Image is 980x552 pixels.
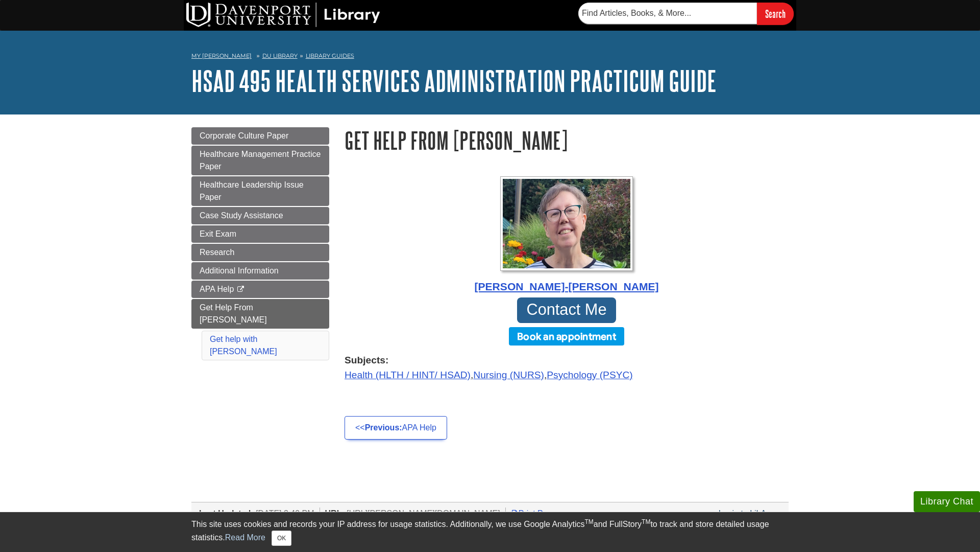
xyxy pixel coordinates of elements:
div: This site uses cookies and records your IP address for usage statistics. Additionally, we use Goo... [191,518,789,546]
img: Profile Photo [500,176,633,271]
span: URL: [325,509,345,518]
span: Healthcare Management Practice Paper [200,150,321,171]
a: APA Help [191,281,329,298]
span: Additional Information [200,266,279,275]
a: Healthcare Management Practice Paper [191,146,329,175]
h1: Get Help From [PERSON_NAME] [345,127,789,153]
button: Close [272,531,291,546]
input: Find Articles, Books, & More... [578,3,757,24]
span: Get Help From [PERSON_NAME] [200,303,267,324]
a: Profile Photo [PERSON_NAME]-[PERSON_NAME] [345,176,789,295]
a: Psychology (PSYC) [547,370,632,380]
div: [PERSON_NAME]-[PERSON_NAME] [345,279,789,295]
strong: Subjects: [345,353,789,368]
a: Healthcare Leadership Issue Paper [191,176,329,206]
a: Contact Me [517,297,616,323]
a: Exit Exam [191,225,329,243]
span: APA Help [200,285,234,293]
span: [URL][PERSON_NAME][DOMAIN_NAME] [347,509,500,518]
a: <<Previous:APA Help [345,416,447,440]
div: Guide Page Menu [191,127,329,362]
a: Read More [225,533,265,542]
i: This link opens in a new window [236,286,245,293]
a: Get help with [PERSON_NAME] [210,335,277,356]
span: Healthcare Leadership Issue Paper [200,180,304,201]
form: Searches DU Library's articles, books, and more [578,3,794,25]
input: Search [757,3,794,25]
a: Research [191,244,329,261]
a: Nursing (NURS) [473,370,544,380]
span: Research [200,248,234,257]
nav: breadcrumb [191,49,789,65]
a: Health (HLTH / HINT/ HSAD) [345,370,471,380]
a: HSAD 495 Health Services Administration Practicum Guide [191,65,717,97]
strong: Previous: [365,423,402,432]
a: Case Study Assistance [191,207,329,224]
a: My [PERSON_NAME] [191,52,252,60]
span: Corporate Culture Paper [200,131,288,140]
span: Case Study Assistance [200,211,283,220]
a: Login to LibApps [719,509,779,518]
span: Last Updated: [199,509,254,518]
button: Book an appointment [509,327,624,346]
a: Corporate Culture Paper [191,127,329,145]
a: Library Guides [306,52,354,59]
span: [DATE] 3:49 PM [256,509,314,518]
div: , , [345,353,789,383]
sup: TM [642,518,650,525]
a: Additional Information [191,262,329,280]
a: DU Library [262,52,298,59]
span: Exit Exam [200,229,236,238]
a: Print Page [511,509,557,518]
img: DU Library [186,3,380,27]
sup: TM [584,518,593,525]
a: Get Help From [PERSON_NAME] [191,299,329,329]
button: Library Chat [914,491,980,512]
i: Print Page [511,509,519,517]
